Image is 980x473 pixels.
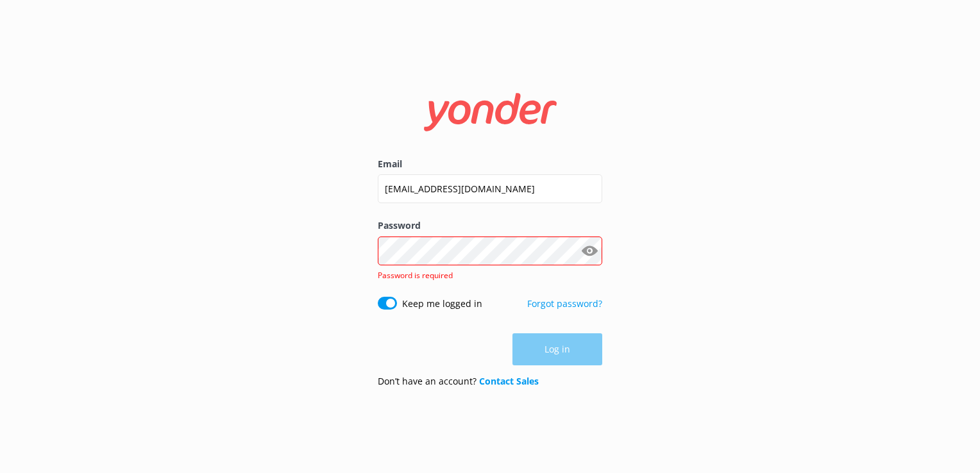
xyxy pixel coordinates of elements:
[378,219,602,233] label: Password
[402,297,482,311] label: Keep me logged in
[378,174,602,203] input: user@emailaddress.com
[527,297,602,310] a: Forgot password?
[378,157,602,171] label: Email
[479,375,539,387] a: Contact Sales
[577,238,602,263] button: Show password
[378,374,539,388] p: Don’t have an account?
[378,270,453,281] span: Password is required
